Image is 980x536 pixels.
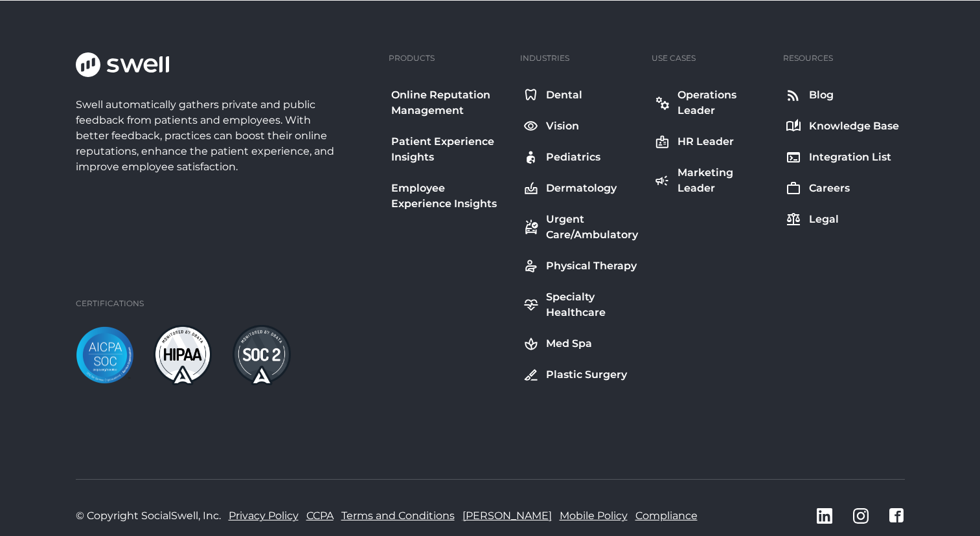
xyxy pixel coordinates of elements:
div: Med Spa [546,336,592,352]
div: Marketing Leader [678,165,770,196]
a: Employee Experience Insights [389,178,510,214]
div: Pediatrics [546,150,600,165]
div: Specialty Healthcare [546,289,639,320]
img: hipaa-light.png [154,325,212,385]
a: Vision [520,116,641,137]
a: [PERSON_NAME] [462,508,552,524]
div: Integration List [809,150,891,165]
a: Privacy Policy [229,508,299,524]
div: Careers [809,181,850,196]
div: Products [389,52,435,64]
a: Online Reputation Management [389,85,510,121]
a: Urgent Care/Ambulatory [520,209,641,245]
div: © Copyright SocialSwell, Inc. [76,508,221,524]
a: Dermatology [520,178,641,199]
div: Dermatology [546,181,617,196]
a: Integration List [783,147,902,168]
div: Employee Experience Insights [391,181,507,212]
div: Certifications [76,298,144,309]
div: HR Leader [678,134,734,150]
a: Mobile Policy [560,508,628,524]
div: Use Cases [652,52,696,64]
div: Plastic Surgery [546,367,627,383]
a: Specialty Healthcare [520,287,641,323]
div: Industries [520,52,569,64]
a: HR Leader [652,131,773,152]
a: Pediatrics [520,147,641,168]
div: Online Reputation Management [391,87,507,118]
img: soc2-dark.png [233,325,291,385]
div: Urgent Care/Ambulatory [546,212,639,243]
div: Patient Experience Insights [391,134,507,165]
div: Resources [783,52,833,64]
div: Dental [546,87,582,103]
div: Swell automatically gathers private and public feedback from patients and employees. With better ... [76,97,340,175]
a: Knowledge Base [783,116,902,137]
a: Operations Leader [652,85,773,121]
div: Vision [546,118,579,134]
div: Knowledge Base [809,118,899,134]
a: Physical Therapy [520,256,641,276]
a: Marketing Leader [652,162,773,199]
a: Terms and Conditions [341,508,455,524]
div: Blog [809,87,834,103]
a: Patient Experience Insights [389,131,510,168]
a: Legal [783,209,902,230]
a: Compliance [635,508,698,524]
a: Dental [520,85,641,106]
a: Blog [783,85,902,106]
a: CCPA [306,508,334,524]
a: Careers [783,178,902,199]
div: Legal [809,212,839,227]
div: Physical Therapy [546,258,637,274]
a: Plastic Surgery [520,364,641,385]
div: Operations Leader [678,87,770,118]
a: Med Spa [520,333,641,354]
